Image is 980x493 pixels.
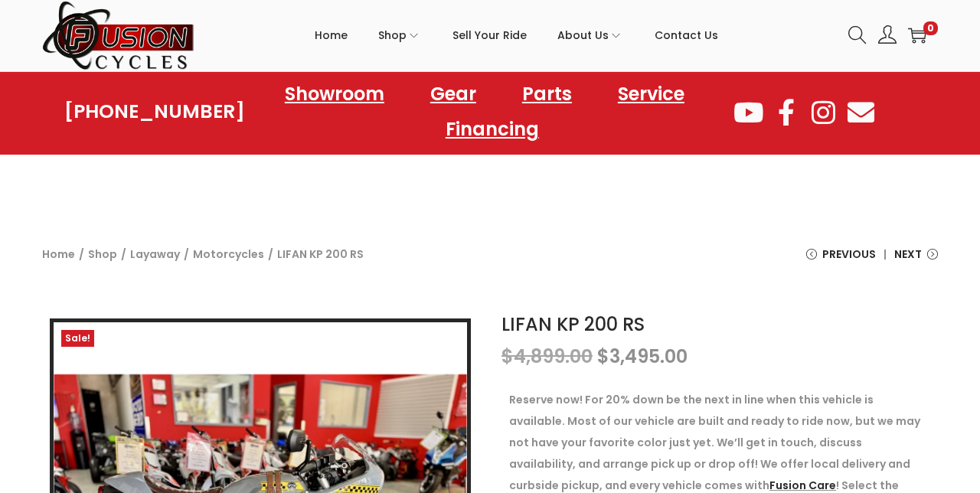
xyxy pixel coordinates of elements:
[908,26,926,44] a: 0
[501,344,593,369] bdi: 4,899.00
[245,77,732,147] nav: Menu
[130,246,180,262] a: Layaway
[378,1,422,70] a: Shop
[822,243,876,265] span: Previous
[415,77,492,112] a: Gear
[452,16,527,54] span: Sell Your Ride
[507,77,587,112] a: Parts
[121,243,126,265] span: /
[184,243,189,265] span: /
[193,246,264,262] a: Motorcycles
[769,478,836,493] a: Fusion Care
[378,16,407,54] span: Shop
[597,344,688,369] bdi: 3,495.00
[277,243,364,265] span: LIFAN KP 200 RS
[603,77,700,112] a: Service
[268,243,273,265] span: /
[894,243,922,265] span: Next
[315,16,348,54] span: Home
[655,16,718,54] span: Contact Us
[557,1,624,70] a: About Us
[195,1,837,70] nav: Primary navigation
[806,243,876,276] a: Previous
[79,243,84,265] span: /
[315,1,348,70] a: Home
[88,246,117,262] a: Shop
[501,344,514,369] span: $
[430,112,554,147] a: Financing
[557,16,609,54] span: About Us
[452,1,527,70] a: Sell Your Ride
[42,246,75,262] a: Home
[655,1,718,70] a: Contact Us
[597,344,609,369] span: $
[269,77,400,112] a: Showroom
[64,101,245,122] a: [PHONE_NUMBER]
[894,243,938,276] a: Next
